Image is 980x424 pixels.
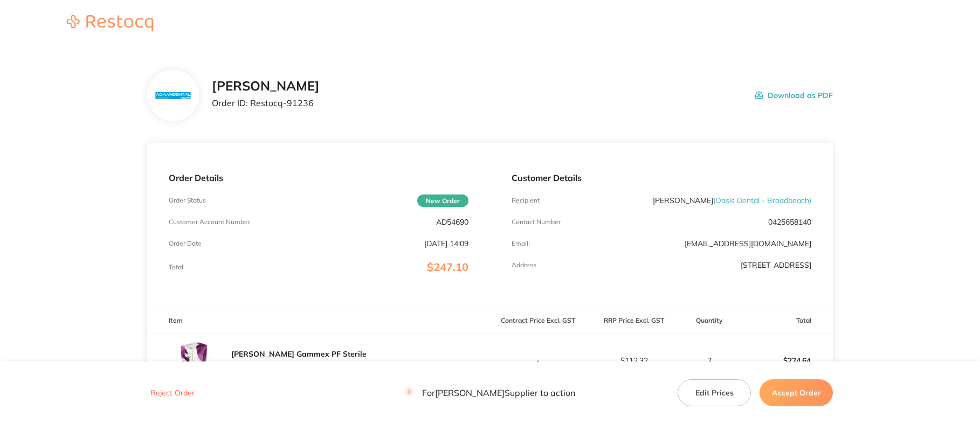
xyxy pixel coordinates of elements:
p: $112.32 [586,356,681,365]
a: [PERSON_NAME] Gammex PF Sterile [231,349,367,359]
img: N3hiYW42Mg [155,92,190,99]
p: For [PERSON_NAME] Supplier to action [405,388,575,398]
button: Download as PDF [755,79,833,112]
p: Recipient [512,197,540,204]
p: [PERSON_NAME] [653,196,811,205]
p: Order Date [169,240,202,247]
p: $224.64 [737,347,832,373]
p: Customer Account Number [169,218,250,226]
button: Edit Prices [678,379,751,406]
button: Reject Order [147,388,198,398]
p: Order Status [169,197,206,204]
p: AD54690 [436,218,468,226]
th: Quantity [682,308,737,333]
img: Restocq logo [56,15,164,31]
p: - [491,356,585,365]
p: Order ID: Restocq- 91236 [212,98,320,108]
p: Customer Details [512,173,811,183]
p: [STREET_ADDRESS] [741,261,811,269]
span: $247.10 [427,260,468,274]
p: Emaill [512,240,530,247]
p: Total [169,263,183,271]
p: 0425658140 [768,218,811,226]
p: Order Details [169,173,468,183]
a: [EMAIL_ADDRESS][DOMAIN_NAME] [685,239,811,248]
span: ( Oasis Dental - Broadbeach ) [713,196,811,205]
img: czlkdWxrbQ [169,333,223,387]
p: Address [512,261,536,269]
span: New Order [417,194,468,207]
h2: [PERSON_NAME] [212,79,320,94]
button: Accept Order [760,379,833,406]
p: [DATE] 14:09 [424,239,468,248]
th: RRP Price Excl. GST [586,308,682,333]
p: Contact Number [512,218,561,226]
th: Contract Price Excl. GST [490,308,586,333]
th: Item [147,308,490,333]
th: Total [737,308,833,333]
p: 2 [682,356,736,365]
a: Restocq logo [56,15,164,33]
